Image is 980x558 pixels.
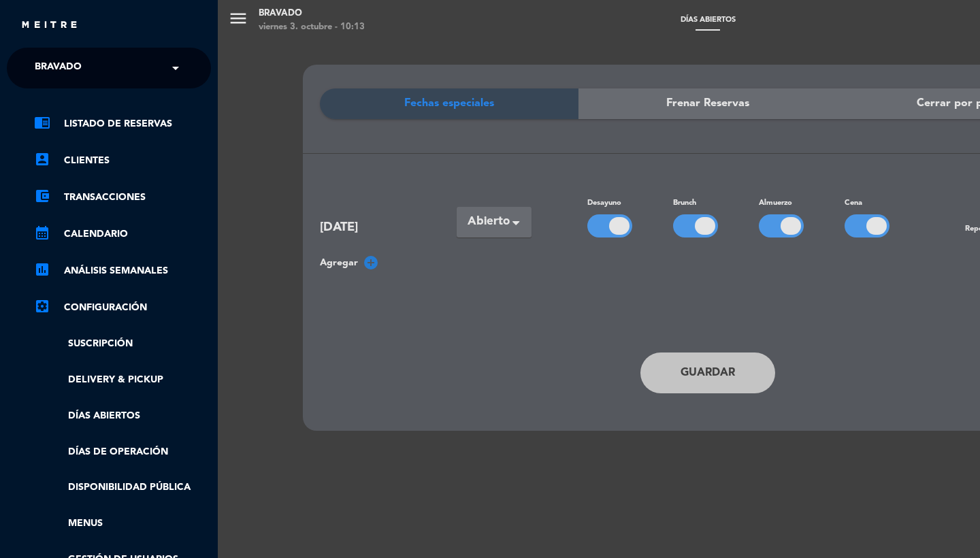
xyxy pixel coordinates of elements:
[34,408,211,424] a: Días abiertos
[34,189,211,206] a: account_balance_walletTransacciones
[34,152,211,169] a: account_boxClientes
[20,20,78,31] img: MEITRE
[34,263,211,279] a: assessmentANÁLISIS SEMANALES
[34,225,50,241] i: calendar_month
[34,188,50,204] i: account_balance_wallet
[34,372,211,388] a: Delivery & Pickup
[34,114,50,131] i: chrome_reader_mode
[34,261,50,278] i: assessment
[34,480,211,495] a: Disponibilidad pública
[34,299,211,316] a: Configuración
[34,226,211,242] a: calendar_monthCalendario
[35,54,82,82] span: Bravado
[34,151,50,167] i: account_box
[34,298,50,314] i: settings_applications
[34,444,211,460] a: Días de Operación
[34,116,211,132] a: chrome_reader_modeListado de Reservas
[34,516,211,531] a: Menus
[34,336,211,352] a: Suscripción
